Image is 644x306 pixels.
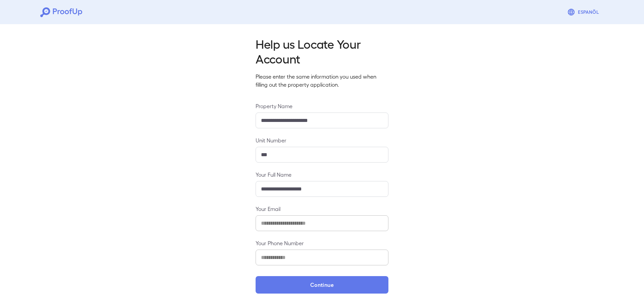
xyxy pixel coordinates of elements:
button: Continue [256,276,388,294]
label: Your Email [256,205,388,213]
label: Your Full Name [256,171,388,178]
h2: Help us Locate Your Account [256,36,388,66]
label: Property Name [256,102,388,110]
button: Espanõl [565,5,604,19]
label: Unit Number [256,136,388,144]
p: Please enter the same information you used when filling out the property application. [256,73,388,89]
label: Your Phone Number [256,239,388,247]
